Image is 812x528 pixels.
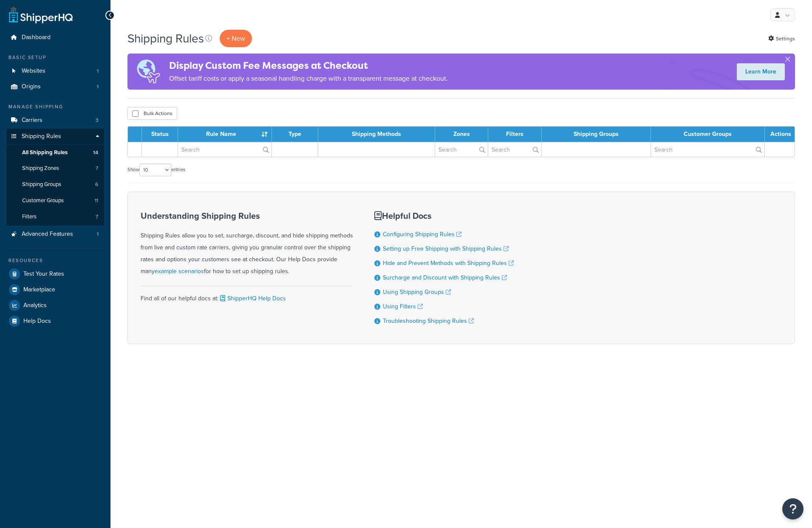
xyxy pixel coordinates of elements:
[22,117,42,124] span: Carriers
[6,313,104,329] a: Help Docs
[6,298,104,313] a: Analytics
[139,164,171,176] select: Showentries
[6,257,104,264] div: Resources
[6,282,104,297] a: Marketplace
[6,177,104,192] li: Shipping Groups
[218,294,286,303] a: ShipperHQ Help Docs
[782,498,804,520] button: Open Resource Center
[6,129,104,226] li: Shipping Rules
[383,273,507,282] a: Surcharge and Discount with Shipping Rules
[435,142,488,157] input: Search
[542,127,651,142] th: Shipping Groups
[97,83,99,90] span: 1
[97,231,99,238] span: 1
[6,63,104,79] a: Websites 1
[6,63,104,79] li: Websites
[768,33,795,45] a: Settings
[435,127,488,142] th: Zones
[6,30,104,45] a: Dashboard
[93,149,98,156] span: 14
[178,142,272,157] input: Search
[22,133,61,140] span: Shipping Rules
[383,259,514,268] a: Hide and Prevent Methods with Shipping Rules
[22,213,37,220] span: Filters
[96,165,98,172] span: 7
[383,244,509,253] a: Setting up Free Shipping with Shipping Rules
[6,209,104,225] li: Filters
[22,83,41,90] span: Origins
[6,145,104,161] li: All Shipping Rules
[488,127,542,142] th: Filters
[6,161,104,176] a: Shipping Zones 7
[220,30,252,47] p: + New
[22,34,51,41] span: Dashboard
[765,127,795,142] th: Actions
[6,161,104,176] li: Shipping Zones
[141,286,353,305] div: Find all of our helpful docs at:
[374,211,514,220] h3: Helpful Docs
[6,113,104,128] li: Carriers
[127,164,185,176] label: Show entries
[6,79,104,95] li: Origins
[6,54,104,61] div: Basic Setup
[6,79,104,95] a: Origins 1
[9,6,73,23] a: ShipperHQ Home
[651,142,764,157] input: Search
[96,117,99,124] span: 3
[651,127,765,142] th: Customer Groups
[23,302,47,309] span: Analytics
[383,230,461,239] a: Configuring Shipping Rules
[318,127,435,142] th: Shipping Methods
[22,68,45,75] span: Websites
[96,213,98,220] span: 7
[6,226,104,242] a: Advanced Features 1
[6,113,104,128] a: Carriers 3
[178,127,272,142] th: Rule Name
[155,267,204,276] a: example scenarios
[22,149,68,156] span: All Shipping Rules
[127,30,204,47] h1: Shipping Rules
[127,107,177,120] button: Bulk Actions
[22,165,59,172] span: Shipping Zones
[23,271,64,278] span: Test Your Rates
[169,59,448,73] h4: Display Custom Fee Messages at Checkout
[95,181,98,188] span: 6
[141,211,353,220] h3: Understanding Shipping Rules
[6,103,104,110] div: Manage Shipping
[6,145,104,161] a: All Shipping Rules 14
[488,142,541,157] input: Search
[6,177,104,192] a: Shipping Groups 6
[22,197,64,204] span: Customer Groups
[127,54,169,90] img: duties-banner-06bc72dcb5fe05cb3f9472aba00be2ae8eb53ab6f0d8bb03d382ba314ac3c341.png
[6,193,104,209] li: Customer Groups
[6,226,104,242] li: Advanced Features
[6,129,104,144] a: Shipping Rules
[6,193,104,209] a: Customer Groups 11
[22,231,73,238] span: Advanced Features
[383,316,474,325] a: Troubleshooting Shipping Rules
[23,286,55,294] span: Marketplace
[97,68,99,75] span: 1
[141,211,353,277] div: Shipping Rules allow you to set, surcharge, discount, and hide shipping methods from live and cus...
[383,288,451,296] a: Using Shipping Groups
[169,73,448,85] p: Offset tariff costs or apply a seasonal handling charge with a transparent message at checkout.
[142,127,178,142] th: Status
[6,266,104,282] a: Test Your Rates
[23,318,51,325] span: Help Docs
[272,127,318,142] th: Type
[737,63,785,80] a: Learn More
[6,209,104,225] a: Filters 7
[22,181,61,188] span: Shipping Groups
[383,302,423,311] a: Using Filters
[95,197,98,204] span: 11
